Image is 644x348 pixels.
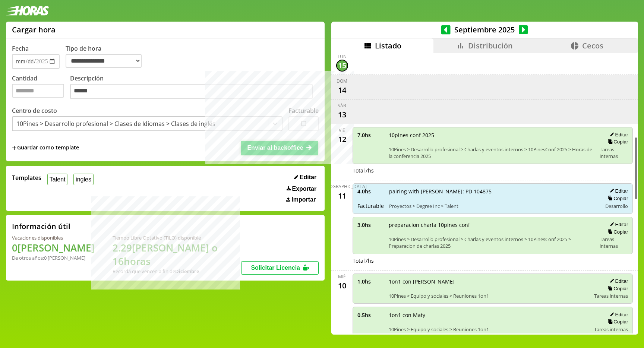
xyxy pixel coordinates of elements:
div: 12 [336,133,348,145]
div: 14 [336,84,348,96]
div: mié [338,273,346,280]
span: Distribución [468,41,513,51]
span: 4.0 hs [357,188,384,195]
h1: 2.29 [PERSON_NAME] o 16 horas [113,241,241,268]
button: Editar [607,132,628,138]
span: Facturable [357,202,384,209]
span: 7.0 hs [357,132,383,139]
div: sáb [338,102,346,109]
span: Listado [375,41,401,51]
span: Septiembre 2025 [451,25,519,35]
span: Templates [12,174,41,182]
span: 10Pines > Desarrollo profesional > Charlas y eventos internos > 10PinesConf 2025 > Preparacion de... [389,236,594,249]
button: ingles [73,174,93,185]
span: 0.5 hs [357,311,383,319]
button: Solicitar Licencia [241,261,319,275]
label: Facturable [288,107,319,115]
label: Cantidad [12,74,70,101]
span: 10pines conf 2025 [389,132,595,139]
button: Copiar [606,139,628,145]
div: lun [338,53,347,60]
span: Tareas internas [600,146,628,159]
button: Talent [47,174,67,185]
span: Proyectos > Degree Inc > Talent [389,203,597,209]
textarea: Descripción [70,84,313,99]
span: Tareas internas [594,326,628,333]
button: Copiar [606,195,628,202]
div: 15 [336,60,348,72]
div: De otros años: 0 [PERSON_NAME] [12,254,95,261]
button: Enviar al backoffice [241,141,318,155]
span: pairing with [PERSON_NAME]: PD 104875 [389,188,597,195]
span: 1on1 con Maty [389,311,589,319]
div: 10 [336,280,348,292]
label: Fecha [12,44,29,53]
span: Tareas internas [594,292,628,299]
button: Copiar [606,285,628,292]
span: Cecos [582,41,603,51]
span: +Guardar como template [12,144,79,152]
div: [DEMOGRAPHIC_DATA] [318,183,367,190]
span: preparacion charla 10pines conf [389,221,594,228]
img: logotipo [6,6,49,16]
span: Importar [291,196,316,203]
span: 10Pines > Desarrollo profesional > Charlas y eventos internos > 10PinesConf 2025 > Horas de la co... [389,146,595,159]
label: Tipo de hora [66,44,148,69]
span: Editar [300,174,316,181]
button: Copiar [606,229,628,235]
div: Recordá que vencen a fin de [113,268,241,275]
button: Editar [292,174,319,181]
div: Total 7 hs [353,167,633,174]
button: Editar [607,221,628,228]
label: Centro de costo [12,107,57,115]
span: + [12,144,16,152]
div: Tiempo Libre Optativo (TiLO) disponible [113,234,241,241]
select: Tipo de hora [66,54,142,68]
label: Descripción [70,74,319,101]
span: Solicitar Licencia [251,265,300,271]
div: 13 [336,109,348,121]
div: Vacaciones disponibles [12,234,95,241]
b: Diciembre [175,268,199,275]
h2: Información útil [12,221,70,231]
span: Tareas internas [600,236,628,249]
span: 3.0 hs [357,221,383,228]
button: Exportar [284,185,319,193]
div: vie [339,127,345,133]
span: 1on1 con [PERSON_NAME] [389,278,589,285]
input: Cantidad [12,84,64,98]
span: Exportar [292,186,316,192]
span: Desarrollo [605,203,628,209]
button: Editar [607,188,628,194]
h1: 0 [PERSON_NAME] [12,241,95,254]
span: 10Pines > Equipo y sociales > Reuniones 1on1 [389,326,589,333]
h1: Cargar hora [12,25,56,35]
div: scrollable content [331,53,638,333]
button: Copiar [606,319,628,325]
div: dom [337,78,347,84]
div: 10Pines > Desarrollo profesional > Clases de Idiomas > Clases de inglés [16,120,215,128]
button: Editar [607,311,628,318]
span: 1.0 hs [357,278,383,285]
div: 11 [336,190,348,202]
span: 10Pines > Equipo y sociales > Reuniones 1on1 [389,292,589,299]
button: Editar [607,278,628,284]
div: Total 7 hs [353,257,633,264]
span: Enviar al backoffice [247,145,303,151]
